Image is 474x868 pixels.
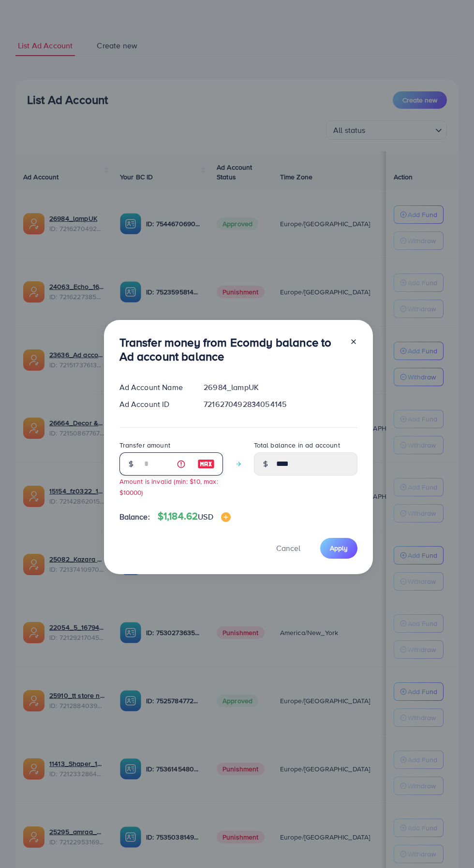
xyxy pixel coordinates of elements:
div: 7216270492834054145 [196,399,365,410]
button: Cancel [264,538,312,559]
label: Total balance in ad account [254,440,340,450]
label: Transfer amount [119,440,170,450]
h3: Transfer money from Ecomdy balance to Ad account balance [119,335,342,363]
button: Apply [320,538,357,559]
span: Balance: [119,511,150,522]
img: image [197,458,215,470]
span: USD [198,511,213,522]
small: Amount is invalid (min: $10, max: $10000) [119,477,218,497]
h4: $1,184.62 [158,510,231,522]
span: Apply [330,543,348,553]
div: Ad Account ID [112,399,196,410]
div: 26984_lampUK [196,382,365,393]
div: Ad Account Name [112,382,196,393]
span: Cancel [276,543,300,553]
img: image [221,512,231,522]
